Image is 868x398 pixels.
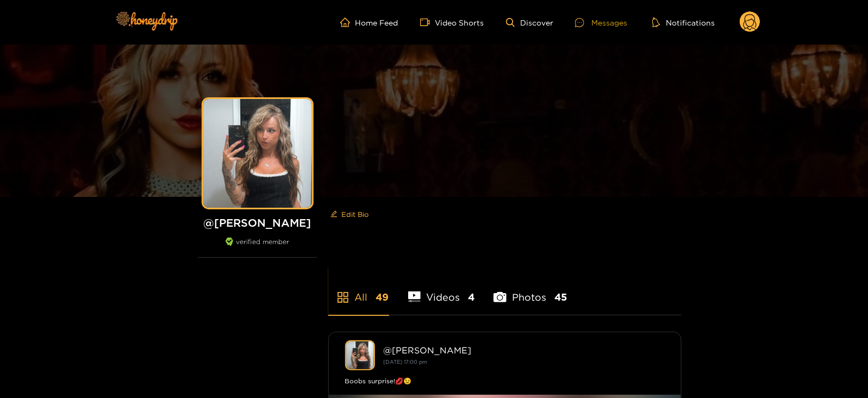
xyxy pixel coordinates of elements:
[420,17,484,27] a: Video Shorts
[575,16,627,29] div: Messages
[328,206,371,223] button: editEdit Bio
[342,209,369,220] span: Edit Bio
[554,290,567,304] span: 45
[345,340,375,370] img: kendra
[408,266,475,315] li: Videos
[330,210,338,219] span: edit
[345,376,665,387] div: Boobs surprise!💋😉
[649,17,718,28] button: Notifications
[384,345,665,355] div: @ [PERSON_NAME]
[198,216,317,229] h1: @ [PERSON_NAME]
[506,18,553,27] a: Discover
[340,17,355,27] span: home
[340,17,398,27] a: Home Feed
[198,238,317,258] div: verified member
[384,359,428,365] small: [DATE] 17:00 pm
[376,290,389,304] span: 49
[328,266,389,315] li: All
[468,290,474,304] span: 4
[420,17,435,27] span: video-camera
[494,266,567,315] li: Photos
[336,291,349,304] span: appstore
